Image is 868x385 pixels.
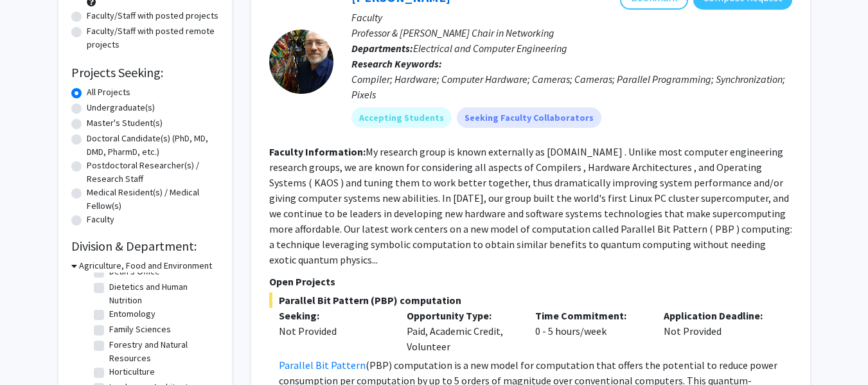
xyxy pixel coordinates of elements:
p: Seeking: [279,308,388,323]
label: Medical Resident(s) / Medical Fellow(s) [87,186,219,213]
b: Departments: [351,42,413,55]
label: All Projects [87,85,130,99]
h2: Projects Seeking: [71,65,219,80]
label: Dietetics and Human Nutrition [109,280,216,307]
h3: Agriculture, Food and Environment [79,259,212,273]
div: Not Provided [279,323,388,339]
p: Opportunity Type: [407,308,516,323]
a: Parallel Bit Pattern [279,359,366,372]
label: Undergraduate(s) [87,101,155,114]
label: Postdoctoral Researcher(s) / Research Staff [87,159,219,186]
label: Family Sciences [109,323,171,336]
label: Horticulture [109,365,155,379]
p: Professor & [PERSON_NAME] Chair in Networking [351,25,792,40]
label: Entomology [109,307,155,321]
label: Doctoral Candidate(s) (PhD, MD, DMD, PharmD, etc.) [87,132,219,159]
div: Not Provided [654,308,783,354]
span: Electrical and Computer Engineering [413,42,567,55]
label: Forestry and Natural Resources [109,338,216,365]
label: Master's Student(s) [87,116,163,130]
b: Research Keywords: [351,57,442,70]
label: Faculty [87,213,114,226]
b: Faculty Information: [269,145,366,158]
span: Parallel Bit Pattern (PBP) computation [269,292,792,308]
label: Faculty/Staff with posted projects [87,9,218,22]
mat-chip: Accepting Students [351,107,452,128]
p: Time Commitment: [535,308,644,323]
label: Faculty/Staff with posted remote projects [87,24,219,51]
h2: Division & Department: [71,238,219,254]
iframe: Chat [10,327,55,375]
p: Open Projects [269,274,792,289]
div: Compiler; Hardware; Computer Hardware; Cameras; Cameras; Parallel Programming; Synchronization; P... [351,71,792,102]
mat-chip: Seeking Faculty Collaborators [457,107,601,128]
p: Faculty [351,10,792,25]
p: Application Deadline: [664,308,773,323]
fg-read-more: My research group is known externally as [DOMAIN_NAME] . Unlike most computer engineering researc... [269,145,792,266]
div: 0 - 5 hours/week [526,308,654,354]
div: Paid, Academic Credit, Volunteer [397,308,526,354]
